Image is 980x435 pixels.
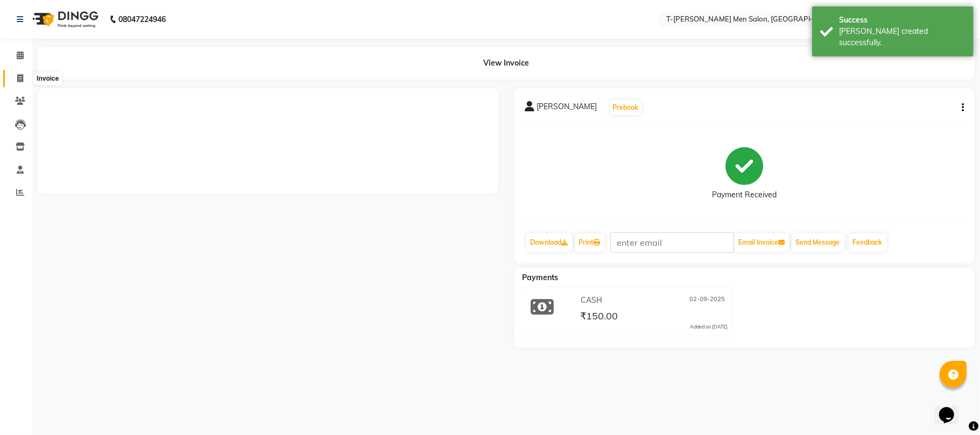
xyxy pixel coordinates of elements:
[581,295,602,306] span: CASH
[712,190,777,201] div: Payment Received
[580,310,618,325] span: ₹150.00
[690,323,728,331] div: Added on [DATE]
[735,233,789,252] button: Email Invoice
[935,392,969,424] iframe: chat widget
[792,233,844,252] button: Send Message
[839,15,965,26] div: Success
[34,73,61,85] div: Invoice
[839,26,965,48] div: Bill created successfully.
[689,295,725,306] span: 02-09-2025
[118,4,166,34] b: 08047224946
[575,233,605,252] a: Print
[27,4,101,34] img: logo
[38,47,975,80] div: View Invoice
[526,233,573,252] a: Download
[849,233,887,252] a: Feedback
[537,101,597,116] span: [PERSON_NAME]
[523,273,559,282] span: Payments
[610,100,641,115] button: Prebook
[610,232,734,253] input: enter email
